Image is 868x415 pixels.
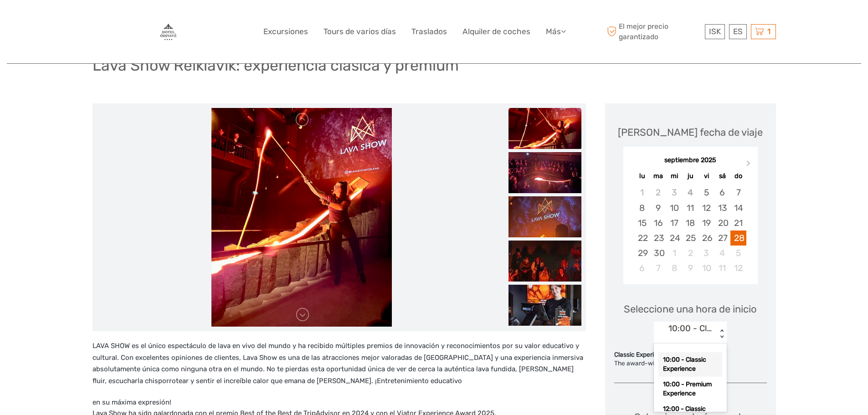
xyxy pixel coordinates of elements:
[650,200,666,215] div: Choose martes, 9 de septiembre de 2025
[158,22,179,42] img: 87-17f89c9f-0478-4bb1-90ba-688bff3adf49_logo_big.jpg
[650,185,666,200] div: Not available martes, 2 de septiembre de 2025
[623,156,758,165] div: septiembre 2025
[508,241,581,282] img: 522006c5ca7e41f3b35ffaa54eb287f4_slider_thumbnail.jpeg
[462,25,530,38] a: Alquiler de coches
[508,285,581,326] img: 14dc01107eb246ff83d37e215167d9b5_slider_thumbnail.jpeg
[714,170,730,182] div: sá
[634,185,650,200] div: Not available lunes, 1 de septiembre de 2025
[668,323,713,334] div: 10:00 - Classic Experience
[508,196,581,237] img: 7c97ca27492445a081660146bf66fdea_slider_thumbnail.jpeg
[699,200,714,215] div: Choose viernes, 12 de septiembre de 2025
[211,108,392,327] img: 38e406784bea46cd8aa857381db57a11_main_slider.jpeg
[666,200,682,215] div: Choose miércoles, 10 de septiembre de 2025
[682,231,698,246] div: Choose jueves, 25 de septiembre de 2025
[650,261,666,276] div: Choose martes, 7 de octubre de 2025
[682,246,698,261] div: Choose jueves, 2 de octubre de 2025
[682,200,698,215] div: Choose jueves, 11 de septiembre de 2025
[92,340,586,387] p: LAVA SHOW es el único espectáculo de lava en vivo del mundo y ha recibido múltiples premios de in...
[718,329,726,339] div: < >
[324,25,396,38] a: Tours de varios días
[650,246,666,261] div: Choose martes, 30 de septiembre de 2025
[650,170,666,182] div: ma
[634,246,650,261] div: Choose lunes, 29 de septiembre de 2025
[714,231,730,246] div: Choose sábado, 27 de septiembre de 2025
[699,261,714,276] div: Choose viernes, 10 de octubre de 2025
[666,231,682,246] div: Choose miércoles, 24 de septiembre de 2025
[730,170,746,182] div: do
[614,359,767,368] div: The award-winning Lava Show
[682,261,698,276] div: Choose jueves, 9 de octubre de 2025
[666,185,682,200] div: Not available miércoles, 3 de septiembre de 2025
[650,231,666,246] div: Choose martes, 23 de septiembre de 2025
[682,215,698,231] div: Choose jueves, 18 de septiembre de 2025
[634,215,650,231] div: Choose lunes, 15 de septiembre de 2025
[13,16,103,23] p: We're away right now. Please check back later!
[650,215,666,231] div: Choose martes, 16 de septiembre de 2025
[699,185,714,200] div: Choose viernes, 5 de septiembre de 2025
[411,25,447,38] a: Traslados
[730,231,746,246] div: Choose domingo, 28 de septiembre de 2025
[742,158,757,173] button: Next Month
[658,377,722,401] div: 10:00 - Premium Experience
[105,14,116,25] button: Open LiveChat chat widget
[546,25,566,38] a: Más
[709,27,721,36] span: ISK
[714,261,730,276] div: Choose sábado, 11 de octubre de 2025
[682,185,698,200] div: Not available jueves, 4 de septiembre de 2025
[699,246,714,261] div: Choose viernes, 3 de octubre de 2025
[699,215,714,231] div: Choose viernes, 19 de septiembre de 2025
[618,125,763,139] div: [PERSON_NAME] fecha de viaje
[730,200,746,215] div: Choose domingo, 14 de septiembre de 2025
[766,27,772,36] span: 1
[634,170,650,182] div: lu
[605,21,703,41] span: El mejor precio garantizado
[714,185,730,200] div: Choose sábado, 6 de septiembre de 2025
[666,215,682,231] div: Choose miércoles, 17 de septiembre de 2025
[730,246,746,261] div: Choose domingo, 5 de octubre de 2025
[263,25,308,38] a: Excursiones
[699,170,714,182] div: vi
[666,170,682,182] div: mi
[614,350,767,359] div: Classic Experience
[714,200,730,215] div: Choose sábado, 13 de septiembre de 2025
[682,170,698,182] div: ju
[699,231,714,246] div: Choose viernes, 26 de septiembre de 2025
[714,246,730,261] div: Choose sábado, 4 de octubre de 2025
[634,231,650,246] div: Choose lunes, 22 de septiembre de 2025
[666,261,682,276] div: Choose miércoles, 8 de octubre de 2025
[634,200,650,215] div: Choose lunes, 8 de septiembre de 2025
[92,56,459,75] h1: Lava Show Reikiavik: experiencia clásica y premium
[730,185,746,200] div: Choose domingo, 7 de septiembre de 2025
[730,215,746,231] div: Choose domingo, 21 de septiembre de 2025
[730,261,746,276] div: Choose domingo, 12 de octubre de 2025
[508,108,581,149] img: 38e406784bea46cd8aa857381db57a11_slider_thumbnail.jpeg
[508,152,581,193] img: b8e18124963f457ea6ec47675147d3c1_slider_thumbnail.jpeg
[729,24,747,39] div: ES
[634,261,650,276] div: Choose lunes, 6 de octubre de 2025
[658,352,722,377] div: 10:00 - Classic Experience
[666,246,682,261] div: Choose miércoles, 1 de octubre de 2025
[624,302,757,316] span: Seleccione una hora de inicio
[626,185,755,276] div: month 2025-09
[714,215,730,231] div: Choose sábado, 20 de septiembre de 2025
